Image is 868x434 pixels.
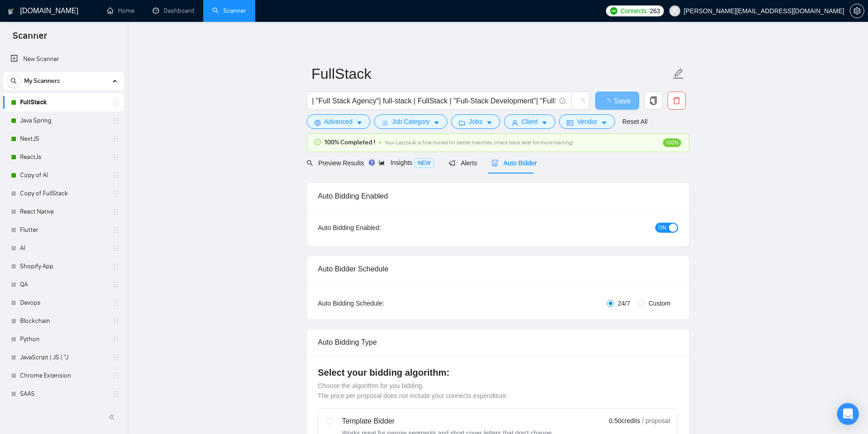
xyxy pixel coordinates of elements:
[314,139,321,145] span: check-circle
[356,119,363,126] span: caret-down
[20,348,107,367] a: JavaScript | JS | "J
[850,4,864,18] button: setting
[595,92,639,110] button: Save
[385,139,574,146] span: Your Laziza AI is fine-tuned for better matches, check back later for more training!
[668,97,685,105] span: delete
[312,95,555,107] input: Search Freelance Jobs...
[318,382,508,399] span: Choose the algorithm for you bidding. The price per proposal does not include your connects expen...
[112,135,119,143] span: holder
[112,390,119,398] span: holder
[560,98,565,104] span: info-circle
[658,223,667,233] span: ON
[153,7,194,15] a: dashboardDashboard
[414,158,434,168] span: NEW
[433,119,440,126] span: caret-down
[451,114,500,129] button: folderJobscaret-down
[318,183,678,209] div: Auto Bidding Enabled
[112,99,119,106] span: holder
[324,117,353,127] span: Advanced
[20,239,107,257] a: AI
[307,160,313,166] span: search
[601,119,607,126] span: caret-down
[644,92,663,110] button: copy
[3,50,124,68] li: New Scanner
[379,159,385,166] span: area-chart
[20,276,107,294] a: QA
[20,294,107,312] a: Devops
[7,78,21,84] span: search
[20,221,107,239] a: Flutter
[20,385,107,403] a: SAAS
[459,119,465,126] span: folder
[318,366,678,379] h4: Select your bidding algorithm:
[673,68,684,80] span: edit
[112,354,119,361] span: holder
[577,117,597,127] span: Vendor
[522,117,538,127] span: Client
[614,298,634,308] span: 24/7
[663,138,681,147] span: 100%
[112,117,119,124] span: holder
[312,62,671,85] input: Scanner name...
[20,203,107,221] a: React Native
[112,153,119,161] span: holder
[112,245,119,252] span: holder
[112,281,119,288] span: holder
[20,166,107,184] a: Copy of AI
[449,160,455,166] span: notification
[20,112,107,130] a: Java Spring
[307,159,364,167] span: Preview Results
[10,50,117,68] a: New Scanner
[837,403,859,425] div: Open Intercom Messenger
[668,92,686,110] button: delete
[379,159,434,166] span: Insights
[20,330,107,348] a: Python
[469,117,483,127] span: Jobs
[20,148,107,166] a: ReactJs
[645,97,662,105] span: copy
[20,130,107,148] a: NextJS
[850,7,864,15] span: setting
[20,257,107,276] a: Shopify App
[645,298,674,308] span: Custom
[567,119,573,126] span: idcard
[614,95,631,107] span: Save
[559,114,615,129] button: idcardVendorcaret-down
[392,117,430,127] span: Job Category
[342,416,554,427] div: Template Bidder
[492,160,498,166] span: robot
[20,93,107,112] a: FullStack
[112,263,119,270] span: holder
[112,299,119,306] span: holder
[650,6,660,16] span: 263
[622,117,647,127] a: Reset All
[621,6,648,16] span: Connects:
[449,159,477,167] span: Alerts
[24,72,60,90] span: My Scanners
[368,158,376,167] div: Tooltip anchor
[108,413,118,422] span: double-left
[486,119,493,126] span: caret-down
[642,416,670,425] span: / proposal
[504,114,556,129] button: userClientcaret-down
[541,119,548,126] span: caret-down
[850,7,864,15] a: setting
[576,98,585,107] span: loading
[382,119,388,126] span: bars
[6,74,21,88] button: search
[324,138,375,148] span: 100% Completed !
[20,367,107,385] a: Chrome Extension
[112,172,119,179] span: holder
[112,190,119,197] span: holder
[603,98,614,106] span: loading
[112,226,119,234] span: holder
[112,372,119,379] span: holder
[609,416,640,426] span: 0.50 credits
[672,8,678,14] span: user
[318,329,678,355] div: Auto Bidding Type
[20,312,107,330] a: Blockchain
[20,184,107,203] a: Copy of FullStack
[318,256,678,282] div: Auto Bidder Schedule
[314,119,321,126] span: setting
[307,114,370,129] button: settingAdvancedcaret-down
